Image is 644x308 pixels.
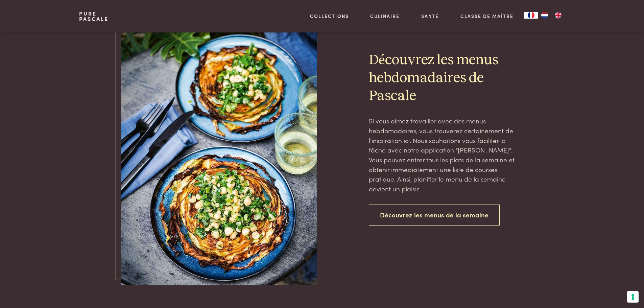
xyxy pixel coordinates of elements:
div: Language [524,12,538,19]
a: EN [551,12,565,19]
a: PurePascale [79,11,109,22]
p: Si vous aimez travailler avec des menus hebdomadaires, vous trouverez certainement de l'inspirati... [369,116,524,194]
ul: Language list [538,12,565,19]
aside: Language selected: Français [524,12,565,19]
a: Collections [310,13,349,20]
a: Classe de maître [460,13,514,20]
a: Culinaire [370,13,400,20]
a: Santé [421,13,439,20]
h2: Découvrez les menus hebdomadaires de Pascale [369,51,524,105]
a: FR [524,12,538,19]
button: Vos préférences en matière de consentement pour les technologies de suivi [627,291,639,303]
a: NL [538,12,551,19]
a: Découvrez les menus de la semaine [369,205,500,226]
